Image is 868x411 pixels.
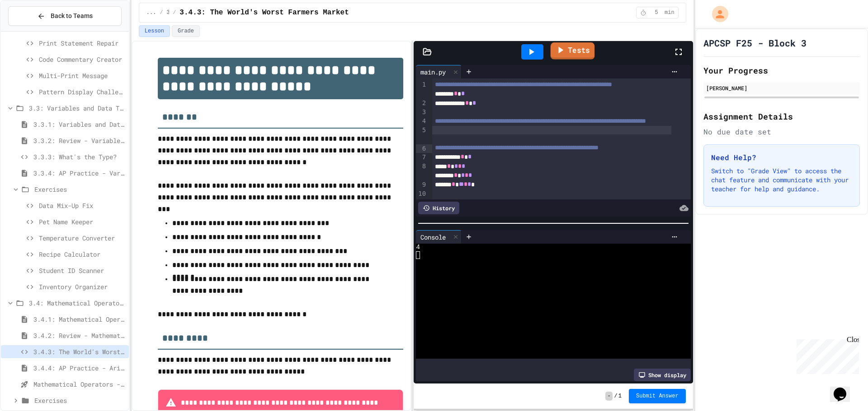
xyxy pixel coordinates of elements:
[39,201,125,210] span: Data Mix-Up Fix
[39,233,125,243] span: Temperature Converter
[33,314,125,324] span: 3.4.1: Mathematical Operators
[703,126,860,137] div: No due date set
[793,336,859,374] iframe: chat widget
[416,67,450,77] div: main.py
[649,9,664,16] span: 5
[618,393,622,400] span: 1
[416,189,427,199] div: 10
[160,9,163,16] span: /
[416,180,427,189] div: 9
[703,110,860,123] h2: Assignment Details
[416,126,427,144] div: 5
[416,80,427,99] div: 1
[33,331,125,340] span: 3.4.2: Review - Mathematical Operators
[39,282,125,291] span: Inventory Organizer
[39,249,125,259] span: Recipe Calculator
[29,103,125,113] span: 3.3: Variables and Data Types
[706,84,857,92] div: [PERSON_NAME]
[39,87,125,97] span: Pattern Display Challenge
[416,162,427,180] div: 8
[416,117,427,126] div: 4
[703,4,731,24] div: My Account
[416,108,427,117] div: 3
[33,168,125,178] span: 3.3.4: AP Practice - Variables
[418,202,459,214] div: History
[34,396,125,405] span: Exercises
[39,266,125,275] span: Student ID Scanner
[551,42,595,60] a: Tests
[416,144,427,153] div: 6
[167,9,170,16] span: 3.4: Mathematical Operators
[39,71,125,80] span: Multi-Print Message
[4,4,62,57] div: Chat with us now!Close
[711,166,852,194] p: Switch to "Grade View" to access the chat feature and communicate with your teacher for help and ...
[711,152,852,163] h3: Need Help?
[179,7,349,18] span: 3.4.3: The World's Worst Farmers Market
[51,11,93,21] span: Back to Teams
[34,185,125,194] span: Exercises
[33,136,125,145] span: 3.3.2: Review - Variables and Data Types
[634,369,691,381] div: Show display
[416,230,462,244] div: Console
[173,9,176,16] span: /
[614,393,618,400] span: /
[703,64,860,77] h2: Your Progress
[33,120,125,129] span: 3.3.1: Variables and Data Types
[636,393,679,400] span: Submit Answer
[33,363,125,373] span: 3.4.4: AP Practice - Arithmetic Operators
[416,199,427,208] div: 11
[665,9,675,16] span: min
[416,99,427,108] div: 2
[146,9,156,16] span: ...
[139,25,170,37] button: Lesson
[416,153,427,162] div: 7
[29,298,125,308] span: 3.4: Mathematical Operators
[416,244,420,251] span: 4
[39,217,125,226] span: Pet Name Keeper
[39,55,125,64] span: Code Commentary Creator
[416,232,450,242] div: Console
[703,37,807,49] h1: APCSP F25 - Block 3
[172,25,200,37] button: Grade
[830,375,859,402] iframe: chat widget
[33,347,125,356] span: 3.4.3: The World's Worst Farmers Market
[39,38,125,48] span: Print Statement Repair
[33,152,125,162] span: 3.3.3: What's the Type?
[416,65,462,79] div: main.py
[605,392,612,401] span: -
[33,379,125,389] span: Mathematical Operators - Quiz
[8,6,122,26] button: Back to Teams
[629,389,686,403] button: Submit Answer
